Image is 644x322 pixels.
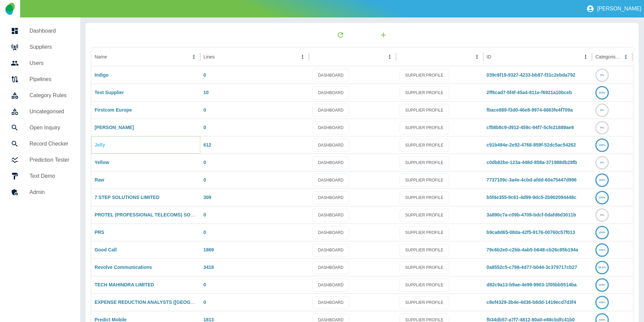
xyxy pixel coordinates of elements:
[95,177,104,183] a: Raw
[204,177,206,183] a: 0
[399,209,449,222] a: SUPPLIER PROFILE
[95,72,109,78] a: Indigo
[30,188,69,196] h5: Admin
[204,107,206,113] a: 0
[312,86,349,99] a: DASHBOARD
[599,231,605,234] text: 100%
[487,195,577,200] a: b5f4e355-9c61-4d99-9dc5-2b902094448c
[487,90,572,95] a: 2ff6cad7-5f4f-45a4-811e-f6921a10bceb
[487,160,577,165] a: c0db82be-123a-448d-858a-371988db28fb
[399,156,449,169] a: SUPPLIER PROFILE
[312,104,349,117] a: DASHBOARD
[30,156,69,164] h5: Prediction Tester
[600,126,604,129] text: 0%
[595,90,609,95] a: 100%
[5,184,75,200] a: Admin
[487,177,577,183] a: 7737109c-3a4e-4cbd-afdd-60a75447d996
[30,27,69,35] h5: Dashboard
[312,209,349,222] a: DASHBOARD
[399,86,449,99] a: SUPPLIER PROFILE
[599,248,605,251] text: 100%
[595,247,609,252] a: 100%
[5,168,75,184] a: Text Demo
[595,107,609,113] a: 0%
[399,296,449,309] a: SUPPLIER PROFILE
[597,6,641,12] p: [PERSON_NAME]
[487,107,573,113] a: fbace889-f3d0-46e8-9974-6663fe4f709a
[598,266,606,269] text: 99.9%
[95,247,117,252] a: Good Call
[399,244,449,257] a: SUPPLIER PROFILE
[312,279,349,292] a: DASHBOARD
[595,125,609,130] a: 0%
[312,261,349,274] a: DASHBOARD
[595,299,609,305] a: 100%
[95,160,109,165] a: Yellow
[487,282,577,287] a: d82c9a13-b9ae-4e99-9903-1f05bb5514ba
[95,230,104,235] a: PRS
[595,72,609,78] a: 0%
[595,212,609,217] a: 0%
[595,177,609,183] a: 100%
[204,195,211,200] a: 309
[599,301,605,304] text: 100%
[599,318,605,321] text: 100%
[5,120,75,136] a: Open Inquiry
[5,55,75,71] a: Users
[5,39,75,55] a: Suppliers
[399,191,449,204] a: SUPPLIER PROFILE
[5,23,75,39] a: Dashboard
[95,265,152,270] a: Revolve Communications
[5,87,75,104] a: Category Rules
[95,299,247,305] a: EXPENSE REDUCTION ANALYSTS ([GEOGRAPHIC_DATA]) LIMITED
[5,3,14,15] img: Logo
[399,226,449,239] a: SUPPLIER PROFILE
[204,160,206,165] a: 0
[204,299,206,305] a: 0
[312,174,349,187] a: DASHBOARD
[385,52,394,62] button: column menu
[312,226,349,239] a: DASHBOARD
[595,195,609,200] a: 100%
[204,247,214,252] a: 1869
[599,196,605,199] text: 100%
[595,160,609,165] a: 0%
[5,104,75,120] a: Uncategorised
[600,74,604,77] text: 0%
[204,72,206,78] a: 0
[298,52,307,62] button: Lines column menu
[599,91,605,94] text: 100%
[30,75,69,83] h5: Pipelines
[189,52,199,62] button: Name column menu
[204,54,215,59] div: Lines
[312,139,349,152] a: DASHBOARD
[5,136,75,152] a: Record Checker
[30,124,69,132] h5: Open Inquiry
[95,212,231,217] a: PROTEL (PROFESSIONAL TELECOMS) SOLUTIONS LIMITED
[30,140,69,148] h5: Record Checker
[399,69,449,82] a: SUPPLIER PROFILE
[595,230,609,235] a: 100%
[399,279,449,292] a: SUPPLIER PROFILE
[487,265,577,270] a: 0a8552c5-c798-4d77-b044-3c379717cb27
[30,91,69,99] h5: Category Rules
[595,142,609,148] a: 100%
[487,247,578,252] a: 79c6b2e0-c2bb-4ab5-b648-cb26c85b194a
[487,125,574,130] a: cf58b8c9-d912-459c-94f7-5cfe21889ae9
[621,52,631,62] button: Categorised column menu
[95,282,154,287] a: TECH MAHINDRA LIMITED
[487,72,576,78] a: 039c6f19-9327-4233-bb87-f31c2ebda792
[599,144,605,147] text: 100%
[30,59,69,67] h5: Users
[204,230,206,235] a: 0
[595,54,621,59] div: Categorised
[312,191,349,204] a: DASHBOARD
[30,108,69,116] h5: Uncategorised
[204,142,211,148] a: 612
[399,174,449,187] a: SUPPLIER PROFILE
[312,121,349,134] a: DASHBOARD
[95,125,134,130] a: [PERSON_NAME]
[487,212,576,217] a: 3a890c7a-c09b-4709-bdcf-0dafd6d3011b
[584,2,644,15] button: [PERSON_NAME]
[399,261,449,274] a: SUPPLIER PROFILE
